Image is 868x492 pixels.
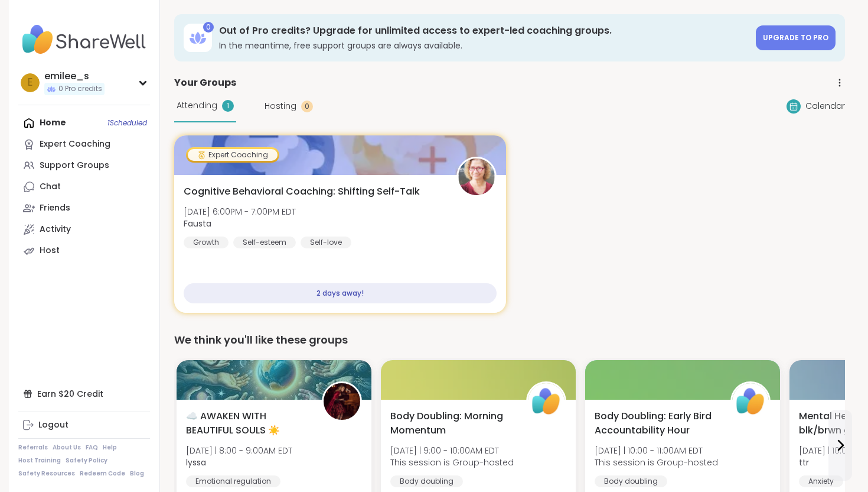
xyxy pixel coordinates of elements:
[390,475,463,487] div: Body doubling
[595,445,718,457] span: [DATE] | 10:00 - 11:00AM EDT
[58,84,102,94] span: 0 Pro credits
[390,409,513,438] span: Body Doubling: Morning Momentum
[188,149,278,161] div: Expert Coaching
[184,184,420,199] span: Cognitive Behavioral Coaching: Shifting Self-Talk
[40,245,60,257] div: Host
[130,470,144,478] a: Blog
[222,100,234,112] div: 1
[44,70,105,83] div: emilee_s
[301,101,313,112] div: 0
[66,457,107,465] a: Safety Policy
[40,224,71,235] div: Activity
[18,19,150,60] img: ShareWell Nav Logo
[595,475,667,487] div: Body doubling
[186,457,206,468] b: lyssa
[186,475,280,487] div: Emotional regulation
[595,457,718,468] span: This session is Group-hosted
[799,457,809,468] b: ttr
[174,76,236,90] span: Your Groups
[18,444,48,452] a: Referrals
[186,445,292,457] span: [DATE] | 8:00 - 9:00AM EDT
[219,24,749,37] h3: Out of Pro credits? Upgrade for unlimited access to expert-led coaching groups.
[799,475,843,487] div: Anxiety
[177,99,217,112] span: Attending
[18,219,150,240] a: Activity
[301,237,351,248] div: Self-love
[40,160,109,171] div: Support Groups
[18,134,150,155] a: Expert Coaching
[53,444,81,452] a: About Us
[805,100,845,112] span: Calendar
[18,240,150,261] a: Host
[756,25,836,50] a: Upgrade to Pro
[203,22,214,33] div: 0
[184,206,296,218] span: [DATE] 6:00PM - 7:00PM EDT
[40,202,70,214] div: Friends
[103,444,117,452] a: Help
[40,138,110,150] div: Expert Coaching
[86,444,98,452] a: FAQ
[18,198,150,219] a: Friends
[174,332,845,348] div: We think you'll like these groups
[18,457,61,465] a: Host Training
[763,33,828,43] span: Upgrade to Pro
[528,383,564,420] img: ShareWell
[18,415,150,436] a: Logout
[28,75,32,90] span: e
[80,470,125,478] a: Redeem Code
[732,383,769,420] img: ShareWell
[324,383,360,420] img: lyssa
[18,176,150,198] a: Chat
[40,181,61,193] div: Chat
[390,445,514,457] span: [DATE] | 9:00 - 10:00AM EDT
[595,409,717,438] span: Body Doubling: Early Bird Accountability Hour
[458,158,495,195] img: Fausta
[219,40,749,51] h3: In the meantime, free support groups are always available.
[186,409,309,438] span: ☁️ AWAKEN WITH BEAUTIFUL SOULS ☀️
[38,419,68,431] div: Logout
[265,100,296,112] span: Hosting
[390,457,514,468] span: This session is Group-hosted
[18,383,150,404] div: Earn $20 Credit
[18,470,75,478] a: Safety Resources
[184,218,211,229] b: Fausta
[18,155,150,176] a: Support Groups
[233,237,296,248] div: Self-esteem
[184,237,229,248] div: Growth
[184,283,497,303] div: 2 days away!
